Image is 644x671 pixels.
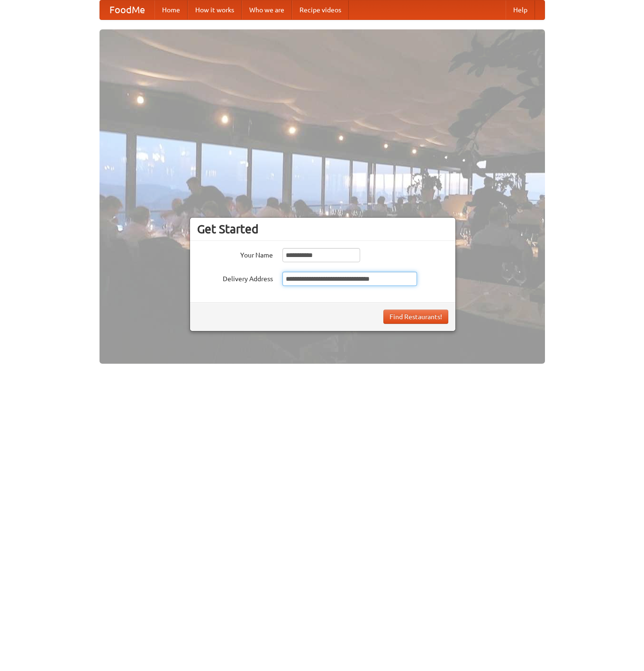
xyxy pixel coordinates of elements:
label: Delivery Address [197,272,273,284]
a: How it works [188,0,242,19]
a: Home [154,0,188,19]
h3: Get Started [197,222,448,236]
button: Find Restaurants! [383,310,448,324]
a: Who we are [242,0,292,19]
label: Your Name [197,248,273,260]
a: FoodMe [100,0,154,19]
a: Recipe videos [292,0,349,19]
a: Help [506,0,535,19]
